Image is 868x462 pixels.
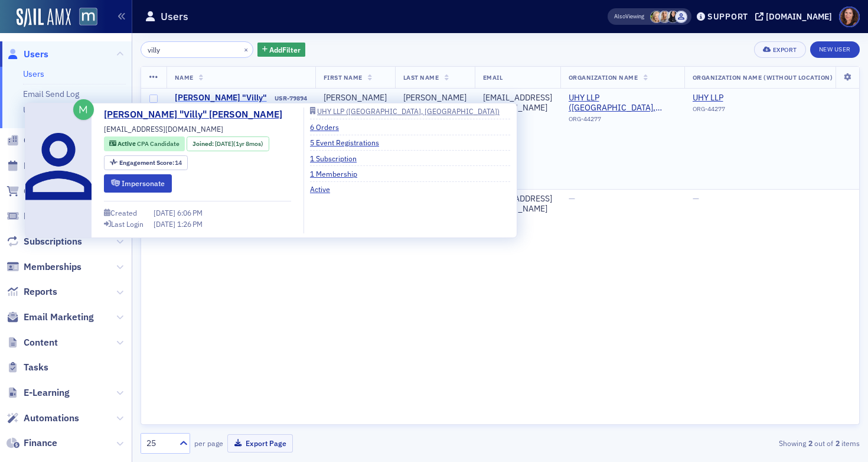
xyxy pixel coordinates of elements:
span: Active [118,139,137,148]
a: [PERSON_NAME] "Villy" [PERSON_NAME] [175,93,273,113]
span: E-Learning [24,386,70,399]
button: Export Page [227,434,293,453]
span: Viewing [614,12,644,21]
span: CPA Candidate [137,139,180,148]
div: [DOMAIN_NAME] [766,11,832,22]
span: Users [24,48,48,61]
span: Organizations [24,134,83,147]
a: Organizations [6,134,83,147]
span: Engagement Score : [119,158,175,167]
button: [DOMAIN_NAME] [755,12,836,21]
div: Last Login [111,221,143,227]
a: UHY LLP ([GEOGRAPHIC_DATA], [GEOGRAPHIC_DATA]) [310,108,510,115]
a: 6 Orders [310,122,348,132]
span: Automations [24,412,79,425]
div: 25 [146,437,172,450]
span: Add Filter [269,44,301,55]
div: Also [614,12,625,20]
div: (1yr 8mos) [215,139,263,149]
div: ORG-44277 [693,105,800,117]
span: Email [483,73,503,82]
div: Showing out of items [628,438,860,448]
button: Export [754,41,805,58]
span: Memberships [24,261,81,274]
a: Content [6,336,58,349]
a: New User [810,41,860,58]
div: UHY LLP ([GEOGRAPHIC_DATA], [GEOGRAPHIC_DATA]) [317,108,500,115]
div: Export [773,47,797,53]
span: 1:26 PM [177,219,203,229]
h1: Users [161,9,188,24]
span: Reports [24,285,57,298]
a: 1 Membership [310,168,366,179]
a: Active CPA Candidate [109,139,180,149]
span: Events & Products [24,160,102,173]
span: Tasks [24,361,48,374]
a: Email Send Log [23,89,79,99]
a: Registrations [6,210,81,223]
div: 14 [119,160,182,166]
span: Finance [24,437,57,450]
a: [PERSON_NAME] "Villy" [PERSON_NAME] [104,108,291,122]
a: E-Learning [6,386,70,399]
div: [PERSON_NAME] [403,93,466,103]
a: Tasks [6,361,48,374]
span: Orders [24,185,53,198]
span: Registrations [24,210,81,223]
span: [DATE] [154,219,177,229]
img: SailAMX [17,8,71,27]
span: [EMAIL_ADDRESS][DOMAIN_NAME] [104,123,223,134]
a: Orders [6,185,53,198]
a: Automations [6,412,79,425]
button: Impersonate [104,174,172,193]
a: Memberships [6,261,81,274]
span: Last Name [403,73,439,82]
a: User Custom CPE [23,105,87,115]
a: Subscriptions [6,235,82,248]
div: Support [707,11,748,22]
button: AddFilter [257,43,306,57]
input: Search… [141,41,253,58]
a: Reports [6,285,57,298]
a: 5 Event Registrations [310,137,388,148]
span: UHY LLP (Columbia, MD) [569,93,676,113]
div: Joined: 2023-11-16 00:00:00 [187,136,269,151]
a: 1 Subscription [310,153,366,164]
strong: 2 [833,438,841,448]
span: 6:06 PM [177,208,203,217]
div: [EMAIL_ADDRESS][DOMAIN_NAME] [483,194,552,214]
div: [PERSON_NAME] [324,93,387,103]
div: USR-79894 [275,95,307,102]
span: [DATE] [215,139,233,148]
a: UHY LLP [693,93,800,103]
a: Finance [6,437,57,450]
span: Content [24,336,58,349]
span: Profile [839,6,860,27]
span: Subscriptions [24,235,82,248]
div: Engagement Score: 14 [104,155,188,170]
span: First Name [324,73,363,82]
a: Events & Products [6,160,102,173]
a: View Homepage [71,8,97,28]
a: UHY LLP ([GEOGRAPHIC_DATA], [GEOGRAPHIC_DATA]) [569,93,676,113]
span: Organization Name [569,73,638,82]
a: Active [310,184,339,194]
span: [DATE] [154,208,177,217]
span: Tyra Washington [667,11,679,23]
span: — [693,193,699,204]
span: Joined : [192,139,215,149]
span: Emily Trott [658,11,671,23]
label: per page [194,438,223,448]
img: SailAMX [79,8,97,26]
div: Created [110,210,137,216]
span: Email Marketing [24,311,94,324]
span: Organization Name (Without Location) [693,73,833,82]
div: Active: Active: CPA Candidate [104,136,185,151]
span: Name [175,73,194,82]
strong: 2 [806,438,814,448]
div: [EMAIL_ADDRESS][DOMAIN_NAME] [483,93,552,113]
span: — [569,193,575,204]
